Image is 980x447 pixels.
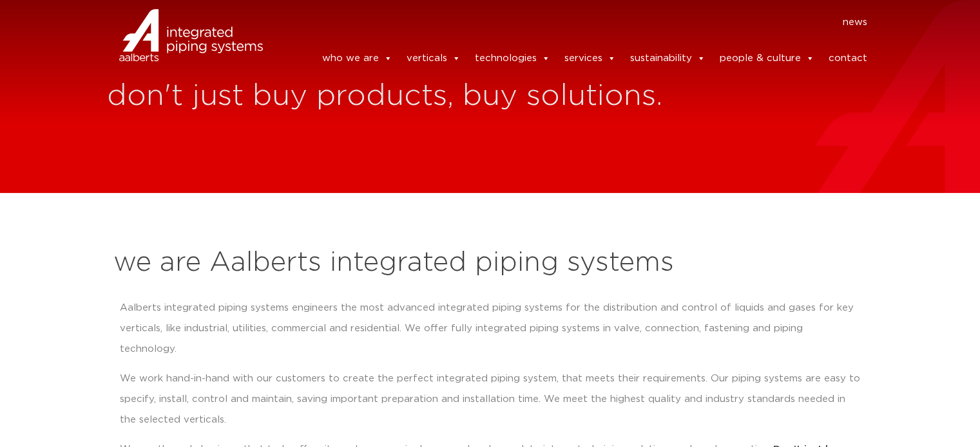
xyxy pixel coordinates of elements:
[120,369,861,430] p: We work hand-in-hand with our customers to create the perfect integrated piping system, that meet...
[282,12,867,33] nav: Menu
[120,298,861,360] p: Aalberts integrated piping systems engineers the most advanced integrated piping systems for the ...
[842,12,867,33] a: news
[828,46,867,71] a: contact
[406,46,460,71] a: verticals
[629,46,705,71] a: sustainability
[322,46,392,71] a: who we are
[113,248,867,278] h2: we are Aalberts integrated piping systems
[719,46,814,71] a: people & culture
[564,46,615,71] a: services
[474,46,550,71] a: technologies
